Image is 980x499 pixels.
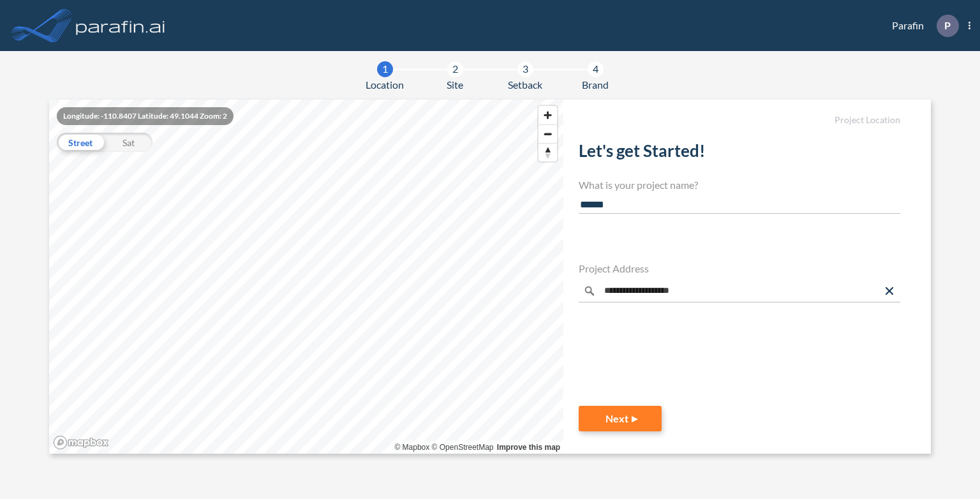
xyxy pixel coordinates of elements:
[582,77,609,93] span: Brand
[538,144,557,161] span: Reset bearing to north
[53,435,109,450] a: Mapbox homepage
[579,141,900,166] h2: Let's get Started!
[538,106,557,124] button: Zoom in
[579,115,900,126] h5: Project Location
[57,133,105,152] div: Street
[447,77,463,93] span: Site
[57,107,234,125] div: Longitude: -110.8407 Latitude: 49.1044 Zoom: 2
[377,61,393,77] div: 1
[366,77,404,93] span: Location
[105,133,152,152] div: Sat
[538,143,557,161] button: Reset bearing to north
[579,262,900,274] h4: Project Address
[579,279,900,302] input: Enter a location
[538,125,557,143] span: Zoom out
[588,61,604,77] div: 4
[579,179,900,191] h4: What is your project name?
[497,443,560,452] a: Improve this map
[73,13,168,38] img: logo
[432,443,494,452] a: OpenStreetMap
[49,100,563,454] canvas: Map
[873,15,970,37] div: Parafin
[447,61,463,77] div: 2
[883,285,896,297] button: Clear
[944,20,951,31] p: P
[579,406,662,431] button: Next
[508,77,542,93] span: Setback
[394,443,429,452] a: Mapbox
[538,124,557,143] button: Zoom out
[517,61,533,77] div: 3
